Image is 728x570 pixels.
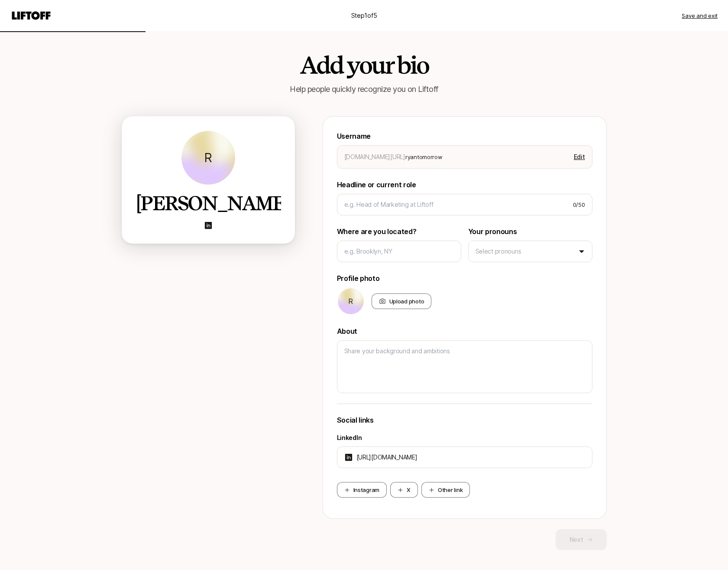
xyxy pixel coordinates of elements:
[344,246,454,257] input: e.g. Brooklyn, NY
[421,482,470,498] button: Other link
[122,52,607,78] h2: Add your bio
[390,482,418,498] button: X
[573,200,585,209] span: 0 / 50
[337,226,461,237] p: Where are you located?
[204,153,212,163] p: R
[344,453,353,462] img: linkedin-logo
[348,296,353,306] p: R
[337,482,387,498] button: Instagram
[337,326,592,337] p: About
[356,452,585,463] input: Add your LinkedIn profile URL
[337,414,592,426] p: Social links
[344,199,566,210] input: e.g. Head of Marketing at Liftoff
[344,152,405,162] div: [DOMAIN_NAME][URL]
[570,151,589,163] button: Edit
[122,83,607,95] p: Help people quickly recognize you on Liftoff
[337,273,592,284] p: Profile photo
[337,130,592,142] p: Username
[468,226,592,237] p: Your pronouns
[337,179,592,190] p: Headline or current role
[337,433,362,443] p: LinkedIn
[682,11,718,20] button: Save and exit
[204,221,213,230] img: linkedin-logo
[351,10,377,21] p: Step 1 of 5
[372,293,432,309] div: Upload photo
[136,192,281,214] h2: Ryan McManus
